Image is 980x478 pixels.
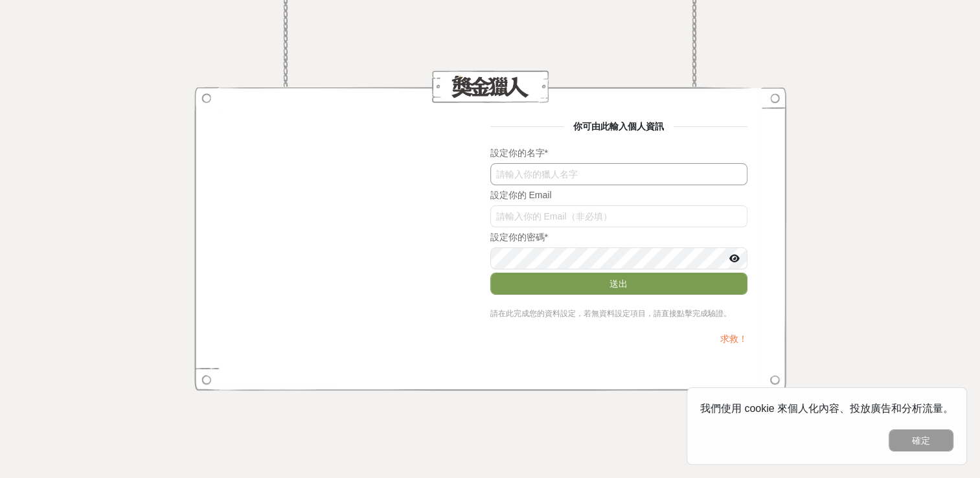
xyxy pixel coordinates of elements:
[700,403,953,414] span: 我們使用 cookie 來個人化內容、投放廣告和分析流量。
[490,146,747,160] div: 設定你的名字 *
[564,121,674,131] span: 你可由此輸入個人資訊
[720,334,747,344] a: 求救！
[889,429,953,451] button: 確定
[490,205,747,227] input: 請輸入你的 Email（非必填）
[490,231,747,244] div: 設定你的密碼 *
[490,309,731,318] span: 請在此完成您的資料設定，若無資料設定項目，請直接點擊完成驗證。
[490,273,747,295] button: 送出
[490,188,747,202] div: 設定你的 Email
[490,163,747,185] input: 請輸入你的獵人名字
